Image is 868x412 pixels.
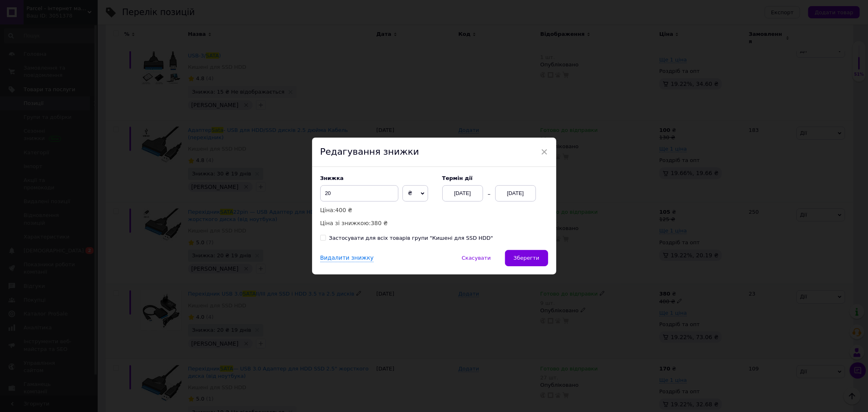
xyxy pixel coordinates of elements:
[320,147,419,157] span: Редагування знижки
[505,250,548,266] button: Зберегти
[495,185,536,202] div: [DATE]
[514,255,539,261] span: Зберегти
[442,185,483,202] div: [DATE]
[453,250,499,266] button: Скасувати
[320,254,374,263] div: Видалити знижку
[442,175,548,181] label: Термін дії
[541,145,548,159] span: ×
[371,220,388,226] span: 380 ₴
[335,207,352,213] span: 400 ₴
[320,185,398,202] input: 0
[462,255,491,261] span: Скасувати
[329,234,493,242] div: Застосувати для всіх товарів групи "Кишені для SSD HDD"
[320,175,344,181] span: Знижка
[408,190,413,196] span: ₴
[320,206,434,215] p: Ціна:
[320,219,434,228] p: Ціна зі знижкою:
